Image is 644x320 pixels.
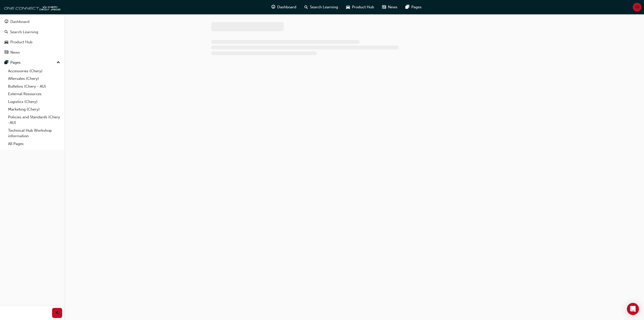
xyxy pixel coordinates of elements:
span: SB [635,4,639,10]
span: search-icon [5,30,8,34]
a: news-iconNews [378,2,401,12]
span: car-icon [5,40,8,45]
button: Pages [2,58,62,67]
span: Pages [411,4,422,10]
a: pages-iconPages [401,2,426,12]
img: oneconnect [3,2,60,12]
a: Aftersales (Chery) [6,75,62,83]
button: SB [633,3,641,12]
div: Search Learning [10,29,38,35]
a: News [2,48,62,57]
div: News [10,50,20,55]
a: guage-iconDashboard [267,2,300,12]
div: Product Hub [10,39,32,45]
a: car-iconProduct Hub [342,2,378,12]
span: Search Learning [310,4,338,10]
div: Dashboard [10,19,29,25]
a: External Resources [6,90,62,98]
a: All Pages [6,140,62,148]
span: pages-icon [406,4,409,10]
a: Accessories (Chery) [6,67,62,75]
a: Logistics (Chery) [6,98,62,106]
a: Policies and Standards (Chery -AU) [6,113,62,127]
span: car-icon [346,4,350,10]
span: guage-icon [5,20,8,24]
a: Search Learning [2,27,62,37]
a: Marketing (Chery) [6,105,62,113]
button: DashboardSearch LearningProduct HubNews [2,16,62,58]
div: Open Intercom Messenger [627,303,639,315]
span: pages-icon [5,60,8,65]
span: search-icon [304,4,308,10]
span: Dashboard [277,4,296,10]
span: News [388,4,397,10]
a: Technical Hub Workshop information [6,127,62,140]
span: Product Hub [352,4,374,10]
span: prev-icon [55,310,59,316]
a: Product Hub [2,38,62,47]
span: news-icon [382,4,386,10]
a: Bulletins (Chery - AU) [6,83,62,90]
div: Pages [10,60,21,65]
a: Dashboard [2,17,62,26]
span: guage-icon [271,4,275,10]
a: search-iconSearch Learning [300,2,342,12]
span: news-icon [5,50,8,55]
span: up-icon [57,59,60,66]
